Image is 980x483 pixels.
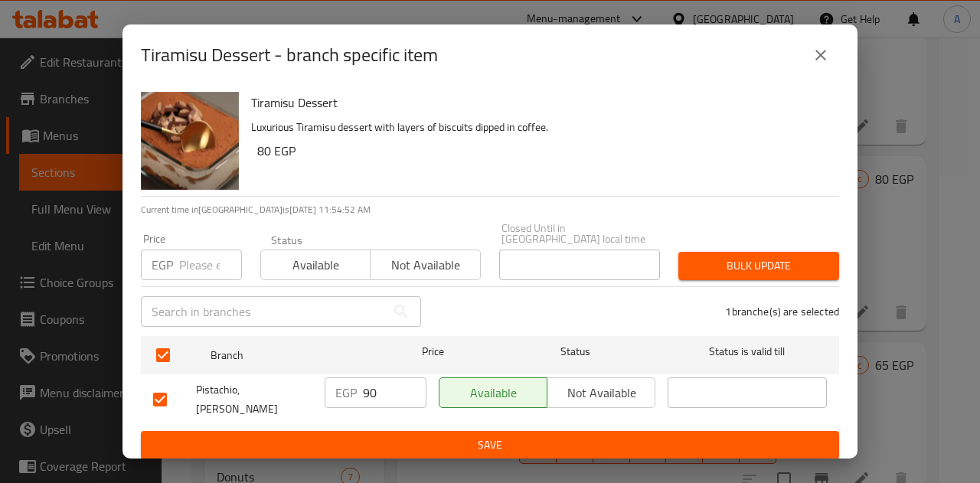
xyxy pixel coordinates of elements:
[260,250,371,280] button: Available
[377,254,474,276] span: Not available
[251,92,827,113] h6: Tiramisu Dessert
[725,304,839,319] p: 1 branche(s) are selected
[370,250,480,280] button: Not available
[547,377,655,408] button: Not available
[554,382,649,404] span: Not available
[257,140,827,162] h6: 80 EGP
[141,203,839,217] p: Current time in [GEOGRAPHIC_DATA] is [DATE] 11:54:52 AM
[141,92,239,190] img: Tiramisu Dessert
[196,380,312,419] span: Pistachio, [PERSON_NAME]
[251,118,827,137] p: Luxurious Tiramisu dessert with layers of biscuits dipped in coffee.
[211,346,370,365] span: Branch
[382,342,484,361] span: Price
[152,256,173,274] p: EGP
[141,43,438,67] h2: Tiramisu Dessert - branch specific item
[153,436,827,455] span: Save
[678,252,839,280] button: Bulk update
[668,342,827,361] span: Status is valid till
[691,256,827,276] span: Bulk update
[335,383,357,402] p: EGP
[802,37,839,73] button: close
[267,254,364,276] span: Available
[446,382,541,404] span: Available
[439,377,547,408] button: Available
[179,250,242,280] input: Please enter price
[363,377,426,408] input: Please enter price
[496,342,655,361] span: Status
[141,296,386,327] input: Search in branches
[141,431,839,459] button: Save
